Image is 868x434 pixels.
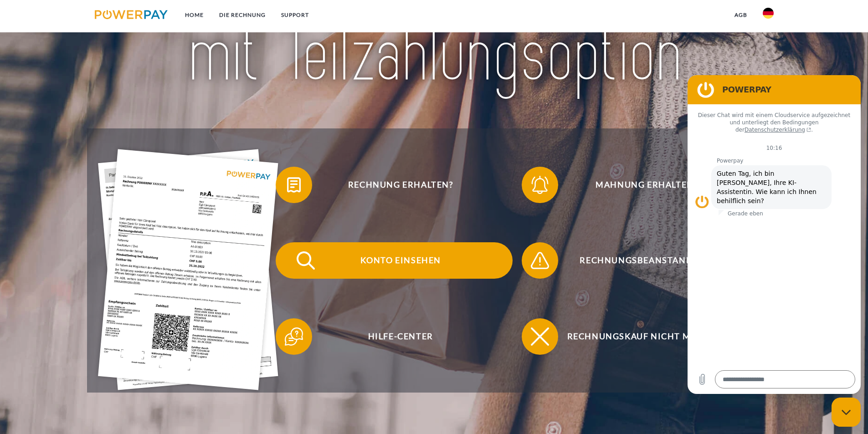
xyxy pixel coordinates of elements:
[535,167,758,203] span: Mahnung erhalten?
[276,167,513,203] button: Rechnung erhalten?
[763,8,774,19] img: de
[529,325,551,348] img: qb_close.svg
[529,249,551,272] img: qb_warning.svg
[282,325,305,348] img: qb_help.svg
[535,318,758,355] span: Rechnungskauf nicht möglich
[98,149,278,390] img: single_invoice_powerpay_de.jpg
[294,249,317,272] img: qb_search.svg
[832,398,861,427] iframe: Schaltfläche zum Öffnen des Messaging-Fensters; Konversation läuft
[273,7,317,23] a: SUPPORT
[727,7,755,23] a: agb
[282,174,305,196] img: qb_bill.svg
[289,242,512,279] span: Konto einsehen
[529,174,551,196] img: qb_bell.svg
[289,167,512,203] span: Rechnung erhalten?
[276,318,513,355] button: Hilfe-Center
[177,7,211,23] a: Home
[276,242,513,279] button: Konto einsehen
[211,7,273,23] a: DIE RECHNUNG
[535,242,758,279] span: Rechnungsbeanstandung
[522,242,759,279] button: Rechnungsbeanstandung
[522,167,759,203] button: Mahnung erhalten?
[95,10,168,19] img: logo-powerpay.svg
[522,318,759,355] button: Rechnungskauf nicht möglich
[289,318,512,355] span: Hilfe-Center
[688,75,861,394] iframe: Messaging-Fenster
